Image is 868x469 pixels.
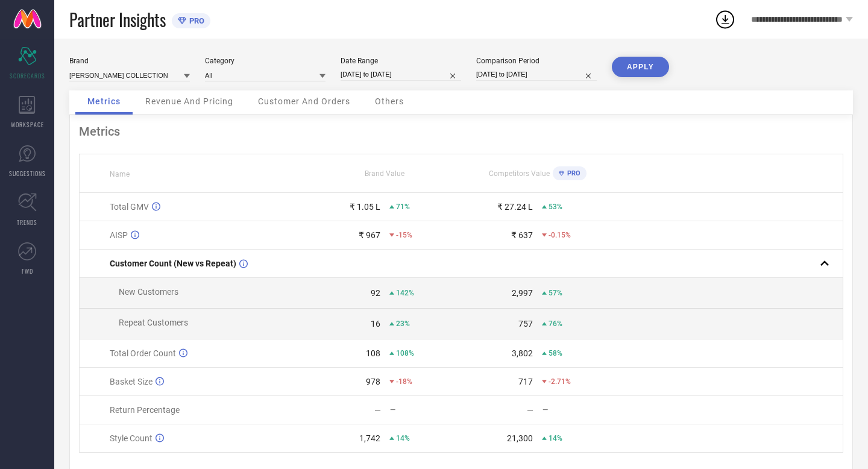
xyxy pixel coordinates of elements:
[110,230,128,240] span: AISP
[564,169,580,177] span: PRO
[350,202,380,212] div: ₹ 1.05 L
[549,319,562,328] span: 76%
[366,348,380,358] div: 108
[476,68,597,81] input: Select comparison period
[87,96,121,106] span: Metrics
[549,377,571,386] span: -2.71%
[549,203,562,211] span: 53%
[612,57,669,77] button: APPLY
[518,377,533,386] div: 717
[527,405,533,415] div: —
[371,288,380,298] div: 92
[110,433,153,443] span: Style Count
[365,169,404,178] span: Brand Value
[359,230,380,240] div: ₹ 967
[390,406,461,414] div: —
[549,349,562,357] span: 58%
[341,68,461,81] input: Select date range
[549,434,562,442] span: 14%
[396,231,412,239] span: -15%
[119,318,188,327] span: Repeat Customers
[17,218,37,227] span: TRENDS
[396,377,412,386] span: -18%
[396,319,410,328] span: 23%
[374,405,381,415] div: —
[110,259,236,268] span: Customer Count (New vs Repeat)
[512,348,533,358] div: 3,802
[110,405,180,415] span: Return Percentage
[11,120,44,129] span: WORKSPACE
[714,8,736,30] div: Open download list
[549,289,562,297] span: 57%
[396,349,414,357] span: 108%
[396,289,414,297] span: 142%
[497,202,533,212] div: ₹ 27.24 L
[110,202,149,212] span: Total GMV
[79,124,843,139] div: Metrics
[396,203,410,211] span: 71%
[119,287,178,297] span: New Customers
[549,231,571,239] span: -0.15%
[205,57,325,65] div: Category
[359,433,380,443] div: 1,742
[511,230,533,240] div: ₹ 637
[69,57,190,65] div: Brand
[366,377,380,386] div: 978
[69,7,166,32] span: Partner Insights
[22,266,33,275] span: FWD
[396,434,410,442] span: 14%
[341,57,461,65] div: Date Range
[10,71,45,80] span: SCORECARDS
[542,406,613,414] div: —
[512,288,533,298] div: 2,997
[9,169,46,178] span: SUGGESTIONS
[476,57,597,65] div: Comparison Period
[489,169,550,178] span: Competitors Value
[110,377,153,386] span: Basket Size
[110,348,176,358] span: Total Order Count
[145,96,233,106] span: Revenue And Pricing
[186,16,204,25] span: PRO
[507,433,533,443] div: 21,300
[518,319,533,329] div: 757
[371,319,380,329] div: 16
[375,96,404,106] span: Others
[110,170,130,178] span: Name
[258,96,350,106] span: Customer And Orders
